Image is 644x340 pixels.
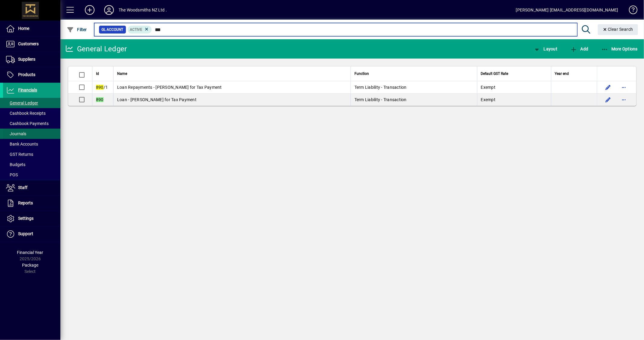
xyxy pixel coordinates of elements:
[96,97,104,102] em: 890
[130,27,143,32] span: Active
[18,88,37,92] span: Financials
[600,43,639,54] button: More Options
[117,85,222,90] span: Loan Repayments - [PERSON_NAME] for Tax Payment
[117,70,127,77] span: Name
[67,27,87,32] span: Filter
[3,129,60,139] a: Journals
[619,82,629,92] button: More options
[598,24,638,35] button: Clear
[18,200,33,205] span: Reports
[3,159,60,170] a: Budgets
[6,111,46,116] span: Cashbook Receipts
[17,250,43,255] span: Financial Year
[3,149,60,159] a: GST Returns
[481,97,496,102] span: Exempt
[3,211,60,226] a: Settings
[603,82,613,92] button: Edit
[533,47,557,51] span: Layout
[117,70,347,77] div: Name
[481,70,508,77] span: Default GST Rate
[3,118,60,129] a: Cashbook Payments
[99,5,119,15] button: Profile
[569,43,590,54] button: Add
[354,97,407,102] span: Term Liability - Transaction
[481,85,496,90] span: Exempt
[65,24,88,35] button: Filter
[6,121,49,126] span: Cashbook Payments
[601,47,638,51] span: More Options
[119,5,167,15] div: The Woodsmiths NZ Ltd .
[6,152,33,157] span: GST Returns
[3,139,60,149] a: Bank Accounts
[619,95,629,104] button: More options
[117,97,197,102] span: Loan - [PERSON_NAME] for Tax Payment
[624,1,636,21] a: Knowledge Base
[354,70,369,77] span: Function
[96,85,108,90] span: /1
[18,185,27,190] span: Staff
[603,27,633,32] span: Clear Search
[516,5,618,15] div: [PERSON_NAME] [EMAIL_ADDRESS][DOMAIN_NAME]
[80,5,99,15] button: Add
[3,180,60,195] a: Staff
[603,95,613,104] button: Edit
[18,231,33,236] span: Support
[65,44,127,54] div: General Ledger
[101,27,123,33] span: GL Account
[532,43,559,54] button: Layout
[18,72,35,77] span: Products
[3,196,60,211] a: Reports
[3,98,60,108] a: General Ledger
[6,162,25,167] span: Budgets
[3,52,60,67] a: Suppliers
[6,131,26,136] span: Journals
[3,67,60,82] a: Products
[96,85,104,90] em: 890
[96,70,99,77] span: Id
[3,37,60,52] a: Customers
[3,170,60,180] a: POS
[354,85,407,90] span: Term Liability - Transaction
[6,101,38,105] span: General Ledger
[18,216,34,221] span: Settings
[96,70,110,77] div: Id
[527,43,564,54] app-page-header-button: View chart layout
[3,108,60,118] a: Cashbook Receipts
[18,57,35,62] span: Suppliers
[18,41,39,46] span: Customers
[3,21,60,36] a: Home
[18,26,29,31] span: Home
[22,263,38,268] span: Package
[570,47,588,51] span: Add
[3,226,60,242] a: Support
[6,142,38,146] span: Bank Accounts
[128,26,152,34] mat-chip: Activation Status: Active
[6,172,18,177] span: POS
[555,70,569,77] span: Year end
